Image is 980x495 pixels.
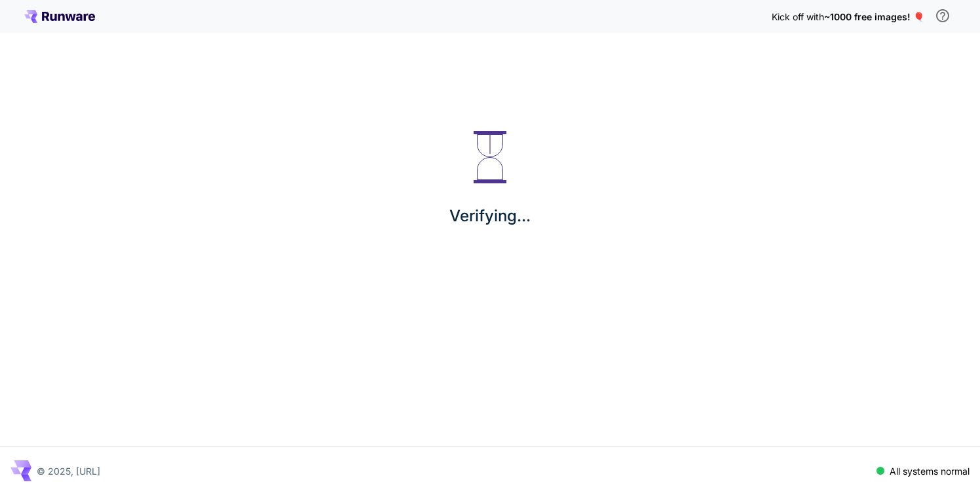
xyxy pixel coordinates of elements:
p: All systems normal [890,464,970,478]
p: Verifying... [449,204,531,228]
button: In order to qualify for free credit, you need to sign up with a business email address and click ... [930,3,956,29]
span: Kick off with [772,11,824,22]
p: © 2025, [URL] [37,464,100,478]
span: ~1000 free images! 🎈 [824,11,924,22]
